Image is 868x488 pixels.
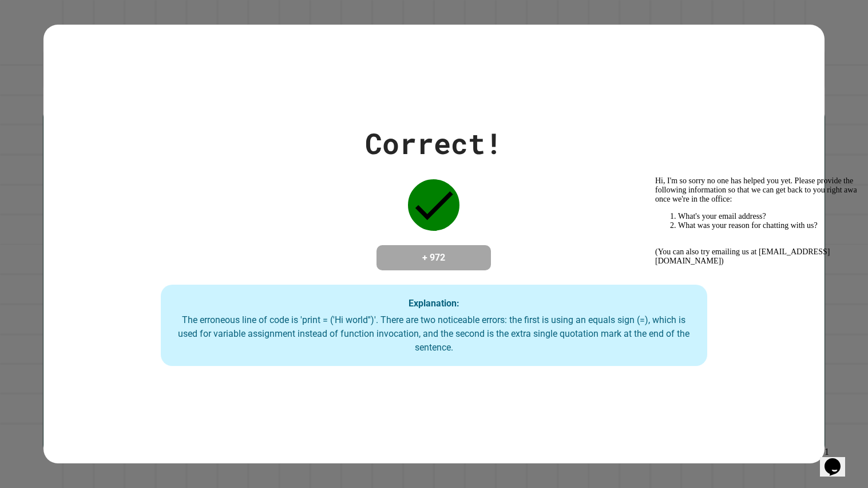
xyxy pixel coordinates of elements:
[27,49,211,58] li: What was your reason for chatting with us?
[820,442,857,477] iframe: To enrich screen reader interactions, please activate Accessibility in Grammarly extension settings
[172,313,696,355] div: The erroneous line of code is 'print = ('Hi world'')'. There are two noticeable errors: the first...
[27,40,211,49] li: What's your email address?
[365,122,502,165] div: Correct!
[5,5,211,93] span: Hi, I'm so sorry no one has helped you yet. Please provide the following information so that we c...
[409,298,459,309] strong: Explanation:
[5,5,211,94] div: Hi, I'm so sorry no one has helped you yet. Please provide the following information so that we c...
[651,172,857,436] iframe: chat widget
[388,251,479,265] h4: + 972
